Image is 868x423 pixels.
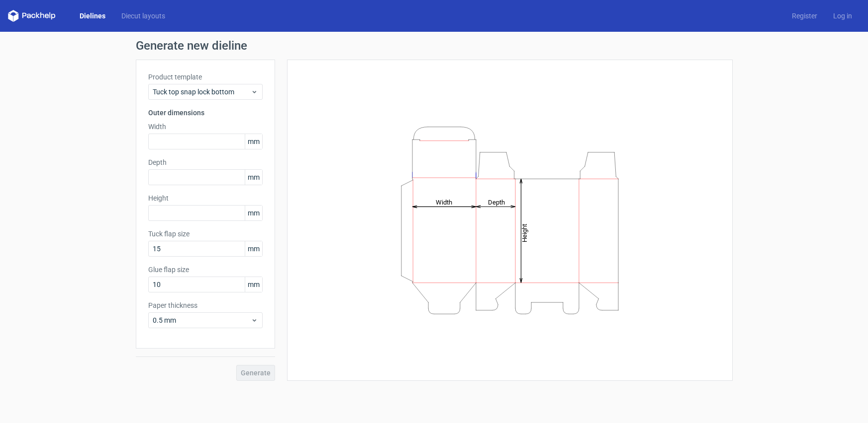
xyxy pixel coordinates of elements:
tspan: Width [435,198,452,206]
span: Tuck top snap lock bottom [153,87,251,97]
h1: Generate new dieline [136,40,733,52]
label: Tuck flap size [148,229,263,239]
a: Diecut layouts [113,11,173,21]
label: Product template [148,72,263,82]
tspan: Height [521,223,528,242]
label: Depth [148,157,263,167]
a: Register [784,11,825,21]
label: Glue flap size [148,265,263,275]
span: 0.5 mm [153,315,251,325]
span: mm [245,206,262,220]
label: Height [148,193,263,203]
tspan: Depth [488,198,505,206]
span: mm [245,134,262,149]
a: Dielines [72,11,113,21]
label: Width [148,122,263,132]
label: Paper thickness [148,300,263,310]
span: mm [245,241,262,256]
a: Log in [825,11,860,21]
span: mm [245,170,262,185]
span: mm [245,277,262,292]
h3: Outer dimensions [148,108,263,118]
